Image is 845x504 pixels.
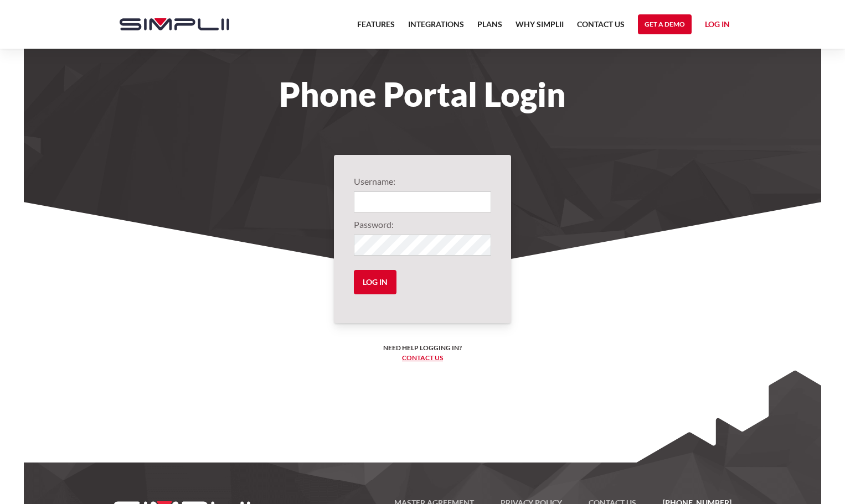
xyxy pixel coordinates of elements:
[516,18,564,38] a: Why Simplii
[109,82,736,106] h1: Phone Portal Login
[354,175,491,303] form: Login
[357,18,395,38] a: Features
[120,18,229,30] img: Simplii
[477,18,502,38] a: Plans
[354,175,491,188] label: Username:
[408,18,464,38] a: Integrations
[354,270,396,294] input: Log in
[402,354,443,362] a: Contact us
[705,18,730,34] a: Log in
[383,343,462,363] h6: Need help logging in? ‍
[638,14,692,34] a: Get a Demo
[354,218,491,231] label: Password:
[577,18,625,38] a: Contact US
